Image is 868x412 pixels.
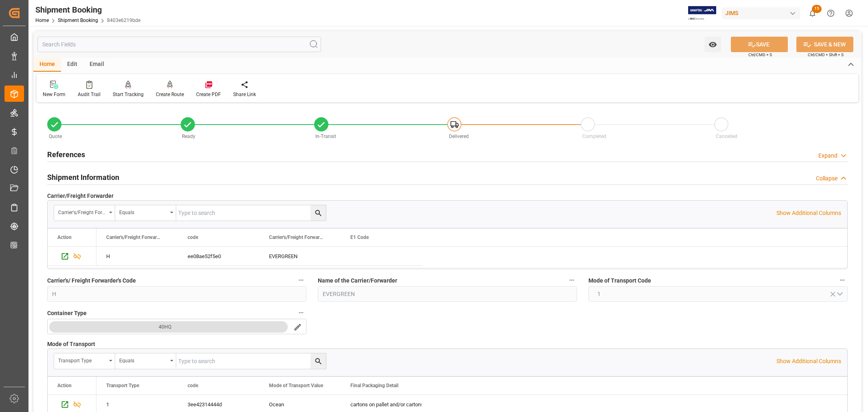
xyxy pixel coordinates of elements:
[119,207,167,216] div: Equals
[35,18,49,23] a: Home
[57,234,72,240] div: Action
[296,275,306,285] button: Carrier's/ Freight Forwarder's Code
[776,209,841,217] p: Show Additional Columns
[822,4,840,22] button: Help Center
[188,234,198,240] span: code
[776,357,841,366] p: Show Additional Columns
[35,4,140,16] div: Shipment Booking
[106,234,161,240] span: Carrier's/Freight Forwarder's Code
[688,6,716,20] img: Exertis%20JAM%20-%20Email%20Logo.jpg_1722504956.jpg
[47,340,95,348] span: Mode of Transport
[722,5,803,21] button: JIMS
[96,247,422,266] div: Press SPACE to select this row.
[49,134,62,139] span: Quote
[731,37,788,52] button: SAVE
[47,319,306,334] button: open menu
[47,149,85,160] h2: References
[33,58,61,72] div: Home
[716,134,737,139] span: Cancelled
[57,383,72,388] div: Action
[269,234,324,240] span: Carrier's/Freight Forwarder's Name
[115,353,176,369] button: open menu
[812,5,822,13] span: 15
[58,207,106,216] div: Carrier's/Freight Forwarder's Code
[588,286,848,302] button: open menu
[48,247,96,266] div: Press SPACE to select this row.
[43,91,66,98] div: New Form
[818,151,837,160] div: Expand
[296,307,306,318] button: Container Type
[47,172,119,183] h2: Shipment Information
[37,37,321,52] input: Search Fields
[722,7,800,19] div: JIMS
[837,275,848,285] button: Mode of Transport Code
[318,276,397,285] span: Name of the Carrier/Forwarder
[310,205,326,221] button: search button
[176,353,326,369] input: Type to search
[289,319,306,335] button: search button
[156,91,184,98] div: Create Route
[188,383,198,388] span: code
[269,383,323,388] span: Mode of Transport Value
[233,91,256,98] div: Share Link
[803,4,822,22] button: show 15 new notifications
[196,91,221,98] div: Create PDF
[588,276,651,285] span: Mode of Transport Code
[566,275,577,285] button: Name of the Carrier/Forwarder
[315,134,336,139] span: In-Transit
[178,247,259,265] div: ee08ae52f5e0
[58,18,98,23] a: Shipment Booking
[58,355,106,364] div: Transport Type
[182,134,195,139] span: Ready
[106,383,139,388] span: Transport Type
[159,323,171,331] div: 40HQ
[808,52,844,58] span: Ctrl/CMD + Shift + S
[816,174,837,183] div: Collapse
[350,234,369,240] span: E1 Code
[449,134,469,139] span: Delivered
[61,58,83,72] div: Edit
[49,321,288,333] button: 40HQ
[47,276,136,285] span: Carrier's/ Freight Forwarder's Code
[704,37,721,52] button: open menu
[113,91,144,98] div: Start Tracking
[310,353,326,369] button: search button
[83,58,110,72] div: Email
[748,52,772,58] span: Ctrl/CMD + S
[54,205,115,221] button: open menu
[47,192,114,200] span: Carrier/Freight Forwarder
[78,91,101,98] div: Audit Trail
[115,205,176,221] button: open menu
[350,383,398,388] span: Final Packaging Detail
[54,353,115,369] button: open menu
[593,290,605,298] span: 1
[119,355,167,364] div: Equals
[582,134,606,139] span: Completed
[106,247,168,266] div: H
[47,309,87,318] span: Container Type
[48,319,289,335] button: menu-button
[176,205,326,221] input: Type to search
[269,247,331,266] div: EVERGREEN
[796,37,853,52] button: SAVE & NEW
